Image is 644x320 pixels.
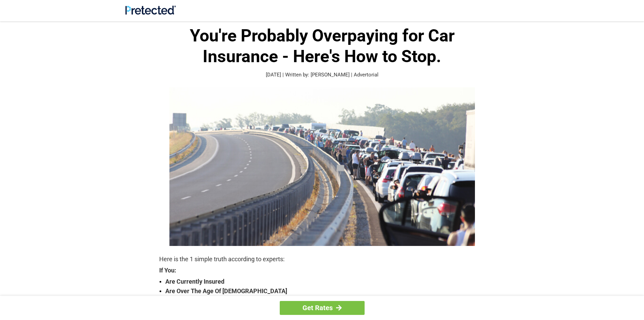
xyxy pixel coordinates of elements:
p: Here is the 1 simple truth according to experts: [159,254,485,264]
p: [DATE] | Written by: [PERSON_NAME] | Advertorial [159,71,485,79]
strong: If You: [159,267,485,273]
img: Site Logo [125,5,176,15]
strong: Are Over The Age Of [DEMOGRAPHIC_DATA] [165,286,485,296]
a: Get Rates [280,301,365,315]
a: Site Logo [125,10,176,16]
h1: You're Probably Overpaying for Car Insurance - Here's How to Stop. [159,25,485,67]
strong: Are Currently Insured [165,277,485,286]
